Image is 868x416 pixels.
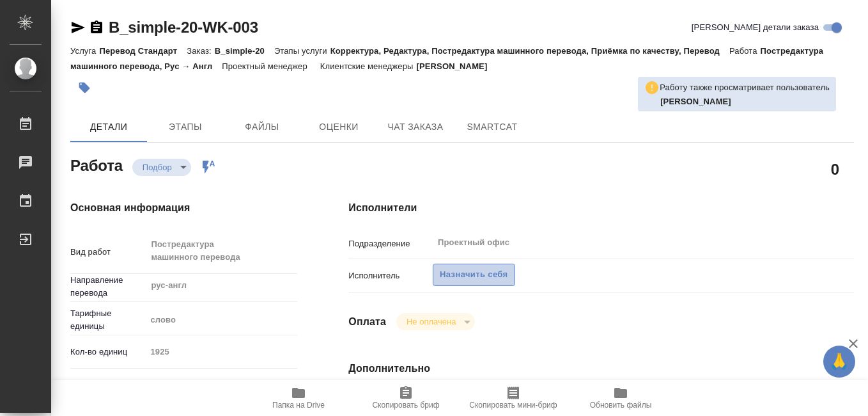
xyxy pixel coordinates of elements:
button: Скопировать ссылку [89,20,104,35]
button: 🙏 [823,346,855,378]
p: Кол-во единиц [70,346,146,358]
p: Услуга [70,46,99,56]
h4: Дополнительно [348,361,854,376]
button: Папка на Drive [245,380,352,416]
button: Обновить файлы [567,380,674,416]
h4: Основная информация [70,200,297,216]
p: Тарифные единицы [70,307,146,333]
p: Вид работ [70,246,146,259]
p: [PERSON_NAME] [417,61,497,71]
button: Назначить себя [433,264,515,286]
h4: Исполнители [348,200,854,216]
div: Подбор [132,159,191,176]
span: Скопировать бриф [372,401,439,410]
p: Клиентские менеджеры [320,61,417,71]
p: Проектный менеджер [222,61,310,71]
span: Этапы [155,119,216,135]
h4: Оплата [348,314,386,330]
p: Работа [729,46,761,56]
span: Папка на Drive [272,401,325,410]
button: Скопировать бриф [352,380,460,416]
a: B_simple-20-WK-003 [109,19,258,36]
div: Подбор [396,313,475,330]
h2: Работа [70,153,123,176]
p: Корректура, Редактура, Постредактура машинного перевода, Приёмка по качеству, Перевод [330,46,729,56]
span: Чат заказа [385,119,446,135]
p: Перевод Стандарт [99,46,187,56]
button: Скопировать мини-бриф [460,380,567,416]
p: Мангул Анна [660,95,830,108]
span: 🙏 [828,348,850,375]
div: слово [146,309,297,331]
input: Пустое поле [146,342,297,361]
button: Не оплачена [403,316,460,327]
span: Скопировать мини-бриф [469,401,557,410]
b: [PERSON_NAME] [660,97,731,106]
p: Исполнитель [348,269,433,282]
p: Общая тематика [70,379,146,392]
p: Заказ: [187,46,214,56]
div: Техника [146,374,297,396]
p: Направление перевода [70,274,146,300]
span: [PERSON_NAME] детали заказа [692,21,819,34]
button: Скопировать ссылку для ЯМессенджера [70,20,86,35]
span: SmartCat [461,119,523,135]
span: Обновить файлы [590,401,652,410]
p: Работу также просматривает пользователь [660,81,830,94]
p: B_simple-20 [215,46,274,56]
span: Файлы [231,119,293,135]
h2: 0 [831,158,839,180]
span: Детали [78,119,139,135]
span: Оценки [308,119,369,135]
span: Назначить себя [440,268,508,282]
p: Подразделение [348,237,433,250]
button: Добавить тэг [70,74,98,102]
button: Подбор [139,162,176,173]
p: Этапы услуги [274,46,330,56]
